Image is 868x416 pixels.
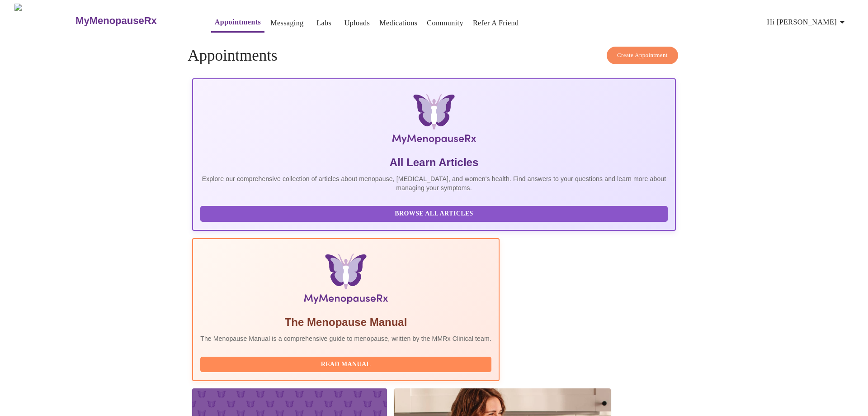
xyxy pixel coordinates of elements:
[246,253,445,308] img: Menopause Manual
[341,14,374,32] button: Uploads
[379,17,417,29] a: Medications
[215,16,261,29] a: Appointments
[75,15,157,27] h3: MyMenopauseRx
[617,50,668,61] span: Create Appointment
[310,14,339,32] button: Labs
[75,5,193,37] a: MyMenopauseRx
[200,206,668,222] button: Browse All Articles
[200,174,668,192] p: Explore our comprehensive collection of articles about menopause, [MEDICAL_DATA], and women's hea...
[607,47,678,64] button: Create Appointment
[376,14,421,32] button: Medications
[200,360,494,368] a: Read Manual
[188,47,680,65] h4: Appointments
[209,359,482,370] span: Read Manual
[200,155,668,170] h5: All Learn Articles
[200,334,491,343] p: The Menopause Manual is a comprehensive guide to menopause, written by the MMRx Clinical team.
[469,14,523,32] button: Refer a Friend
[270,17,303,29] a: Messaging
[200,209,670,217] a: Browse All Articles
[200,315,491,330] h5: The Menopause Manual
[316,17,331,29] a: Labs
[211,13,264,33] button: Appointments
[273,94,595,148] img: MyMenopauseRx Logo
[209,208,659,220] span: Browse All Articles
[267,14,307,32] button: Messaging
[427,17,463,29] a: Community
[200,357,491,373] button: Read Manual
[14,4,75,38] img: MyMenopauseRx Logo
[764,13,851,31] button: Hi [PERSON_NAME]
[767,16,848,29] span: Hi [PERSON_NAME]
[344,17,370,29] a: Uploads
[423,14,467,32] button: Community
[473,17,519,29] a: Refer a Friend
